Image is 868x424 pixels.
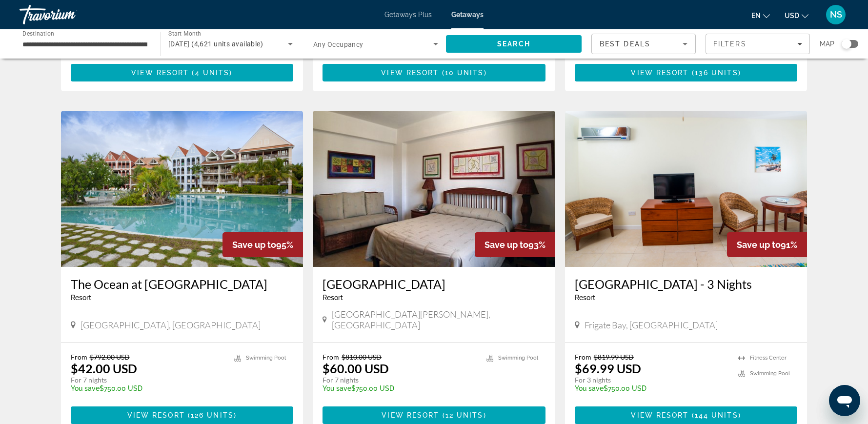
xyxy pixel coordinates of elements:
[195,69,230,77] span: 4 units
[323,361,389,376] p: $60.00 USD
[575,353,591,361] span: From
[22,39,147,50] input: Select destination
[323,384,477,392] p: $750.00 USD
[830,10,842,20] span: NS
[191,411,234,419] span: 126 units
[185,411,237,419] span: ( )
[71,384,100,392] span: You save
[823,4,848,25] button: User Menu
[168,40,263,48] span: [DATE] (4,621 units available)
[689,69,741,77] span: ( )
[750,370,790,377] span: Swimming Pool
[71,277,294,291] a: The Ocean at [GEOGRAPHIC_DATA]
[445,411,484,419] span: 12 units
[695,411,738,419] span: 144 units
[445,69,484,77] span: 10 units
[706,34,810,54] button: Filters
[713,40,747,48] span: Filters
[600,40,650,48] span: Best Deals
[323,376,477,384] p: For 7 nights
[127,411,185,419] span: View Resort
[323,406,545,424] button: View Resort(12 units)
[575,376,729,384] p: For 3 nights
[168,30,201,37] span: Start Month
[446,35,582,53] button: Search
[498,355,538,361] span: Swimming Pool
[71,406,294,424] button: View Resort(126 units)
[222,232,303,257] div: 95%
[631,69,688,77] span: View Resort
[820,37,834,51] span: Map
[20,2,117,27] a: Travorium
[71,64,294,81] button: View Resort(4 units)
[695,69,738,77] span: 136 units
[737,240,781,250] span: Save up to
[829,385,860,416] iframe: Button to launch messaging window
[594,353,634,361] span: $819.99 USD
[342,353,382,361] span: $810.00 USD
[600,38,687,50] mat-select: Sort by
[751,12,761,20] span: en
[575,406,798,424] button: View Resort(144 units)
[71,361,137,376] p: $42.00 USD
[575,384,729,392] p: $750.00 USD
[313,40,363,48] span: Any Occupancy
[189,69,232,77] span: ( )
[323,277,545,291] a: [GEOGRAPHIC_DATA]
[497,40,530,48] span: Search
[323,353,339,361] span: From
[475,232,555,257] div: 93%
[81,320,261,330] span: [GEOGRAPHIC_DATA], [GEOGRAPHIC_DATA]
[585,320,718,330] span: Frigate Bay, [GEOGRAPHIC_DATA]
[575,64,798,81] button: View Resort(136 units)
[689,411,741,419] span: ( )
[750,355,787,361] span: Fitness Center
[785,12,799,20] span: USD
[439,69,486,77] span: ( )
[575,277,798,291] a: [GEOGRAPHIC_DATA] - 3 Nights
[631,411,688,419] span: View Resort
[565,111,807,267] img: Sugar Bay Club Suites & Hotel - 3 Nights
[246,355,286,361] span: Swimming Pool
[71,376,225,384] p: For 7 nights
[381,69,439,77] span: View Resort
[751,8,770,22] button: Change language
[382,411,439,419] span: View Resort
[131,69,189,77] span: View Resort
[332,309,545,330] span: [GEOGRAPHIC_DATA][PERSON_NAME], [GEOGRAPHIC_DATA]
[323,294,343,302] span: Resort
[484,240,528,250] span: Save up to
[727,232,807,257] div: 91%
[785,8,808,22] button: Change currency
[451,11,484,19] a: Getaways
[384,11,432,19] a: Getaways Plus
[575,361,641,376] p: $69.99 USD
[323,384,351,392] span: You save
[439,411,486,419] span: ( )
[61,111,303,267] img: The Ocean at Taino Beach
[575,384,604,392] span: You save
[232,240,276,250] span: Save up to
[22,30,54,37] span: Destination
[71,353,87,361] span: From
[323,64,545,81] button: View Resort(10 units)
[71,294,91,302] span: Resort
[71,384,225,392] p: $750.00 USD
[575,294,595,302] span: Resort
[90,353,130,361] span: $792.00 USD
[313,111,555,267] img: Acuarium Suite Resort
